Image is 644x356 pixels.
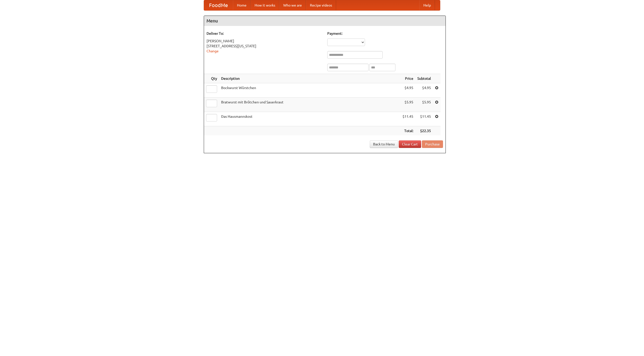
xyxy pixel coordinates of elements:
[251,0,279,10] a: How it works
[370,140,398,148] a: Back to Menu
[415,112,433,126] td: $11.45
[204,16,446,26] h4: Menu
[207,49,219,53] a: Change
[400,126,415,136] th: Total:
[415,83,433,98] td: $4.95
[422,140,443,148] button: Purchase
[400,98,415,112] td: $5.95
[279,0,306,10] a: Who we are
[415,74,433,83] th: Subtotal
[204,0,233,10] a: FoodMe
[219,83,400,98] td: Bockwurst Würstchen
[400,83,415,98] td: $4.95
[219,74,400,83] th: Description
[399,140,421,148] a: Clear Cart
[327,31,443,36] h5: Payment:
[219,98,400,112] td: Bratwurst mit Brötchen und Sauerkraut
[419,0,435,10] a: Help
[233,0,251,10] a: Home
[400,112,415,126] td: $11.45
[204,74,219,83] th: Qty
[400,74,415,83] th: Price
[219,112,400,126] td: Das Hausmannskost
[306,0,336,10] a: Recipe videos
[207,38,322,44] div: [PERSON_NAME]
[415,98,433,112] td: $5.95
[207,31,322,36] h5: Deliver To:
[415,126,433,136] th: $22.35
[207,44,322,49] div: [STREET_ADDRESS][US_STATE]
